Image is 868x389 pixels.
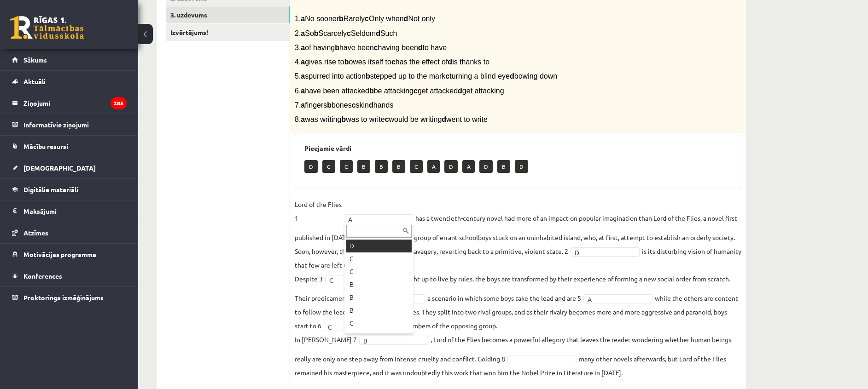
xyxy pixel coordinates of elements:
[346,304,412,317] div: B
[346,330,412,343] div: A
[346,291,412,304] div: B
[346,252,412,265] div: C
[346,317,412,330] div: C
[346,278,412,291] div: B
[346,265,412,278] div: C
[346,240,412,252] div: D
